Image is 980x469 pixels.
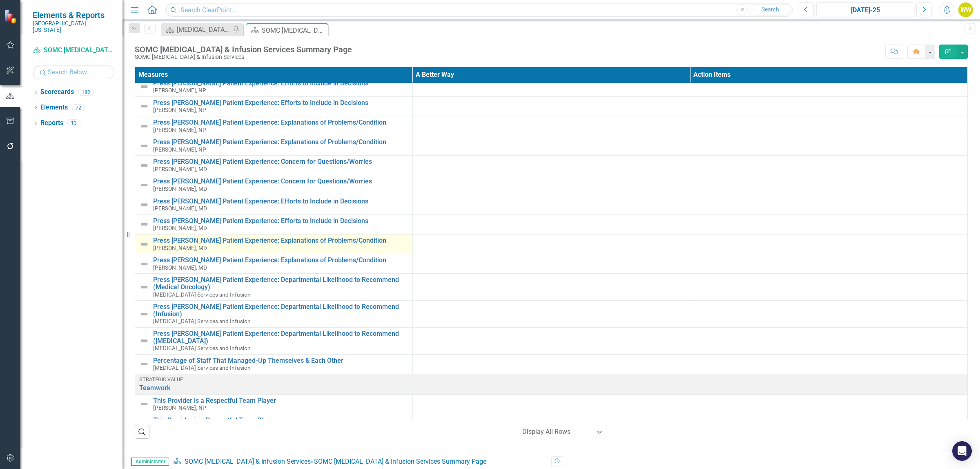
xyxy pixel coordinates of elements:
[67,120,80,127] div: 13
[33,46,114,55] a: SOMC [MEDICAL_DATA] & Infusion Services
[139,384,963,392] a: Teamwork
[4,9,18,24] img: ClearPoint Strategy
[153,237,408,244] a: Press [PERSON_NAME] Patient Experience: Explanations of Problems/Condition
[139,121,149,131] img: Not Defined
[185,458,311,465] a: SOMC [MEDICAL_DATA] & Infusion Services
[139,180,149,190] img: Not Defined
[40,118,63,128] a: Reports
[135,175,413,195] td: Double-Click to Edit Right Click for Context Menu
[139,399,149,409] img: Not Defined
[153,217,408,225] a: Press [PERSON_NAME] Patient Experience: Efforts to Include in Decisions
[139,309,149,319] img: Not Defined
[139,82,149,92] img: Not Defined
[165,3,793,17] input: Search ClearPoint...
[153,185,207,192] span: [PERSON_NAME], MD
[135,327,413,354] td: Double-Click to Edit Right Click for Context Menu
[139,219,149,229] img: Not Defined
[139,282,149,292] img: Not Defined
[153,225,207,231] span: [PERSON_NAME], MD
[177,25,231,35] div: [MEDICAL_DATA] Services and Infusion Dashboard
[139,200,149,210] img: Not Defined
[153,178,408,185] a: Press [PERSON_NAME] Patient Experience: Concern for Questions/Worries
[33,65,114,79] input: Search Below...
[135,354,413,374] td: Double-Click to Edit Right Click for Context Menu
[153,291,251,298] span: [MEDICAL_DATA] Services and Infusion
[135,116,413,136] td: Double-Click to Edit Right Click for Context Menu
[40,87,74,97] a: Scorecards
[33,20,114,33] small: [GEOGRAPHIC_DATA][US_STATE]
[135,394,413,414] td: Double-Click to Edit Right Click for Context Menu
[958,2,973,17] button: WW
[816,2,914,17] button: [DATE]-25
[153,330,408,344] a: Press [PERSON_NAME] Patient Experience: Departmental Likelihood to Recommend ([MEDICAL_DATA])
[135,414,413,433] td: Double-Click to Edit Right Click for Context Menu
[135,234,413,254] td: Double-Click to Edit Right Click for Context Menu
[135,96,413,116] td: Double-Click to Edit Right Click for Context Menu
[135,45,352,54] div: SOMC [MEDICAL_DATA] & Infusion Services Summary Page
[153,397,408,404] a: This Provider is a Respectful Team Player
[762,6,779,13] span: Search
[135,301,413,328] td: Double-Click to Edit Right Click for Context Menu
[139,377,963,382] div: Strategic Value
[153,276,408,290] a: Press [PERSON_NAME] Patient Experience: Departmental Likelihood to Recommend (Medical Oncology)
[40,103,68,112] a: Elements
[153,166,207,172] span: [PERSON_NAME], MD
[153,158,408,165] a: Press [PERSON_NAME] Patient Experience: Concern for Questions/Worries
[153,245,207,251] span: [PERSON_NAME], MD
[139,359,149,369] img: Not Defined
[153,345,251,351] span: [MEDICAL_DATA] Services and Infusion
[163,25,231,35] a: [MEDICAL_DATA] Services and Infusion Dashboard
[819,5,911,15] div: [DATE]-25
[135,136,413,156] td: Double-Click to Edit Right Click for Context Menu
[33,10,114,20] span: Elements & Reports
[153,198,408,205] a: Press [PERSON_NAME] Patient Experience: Efforts to Include in Decisions
[153,127,206,133] span: [PERSON_NAME], NP
[153,417,408,424] a: This Provider is a Respectful Team Player
[153,357,408,364] a: Percentage of Staff That Managed-Up Themselves & Each Other
[153,138,408,146] a: Press [PERSON_NAME] Patient Experience: Explanations of Problems/Condition
[173,457,545,467] div: »
[139,141,149,151] img: Not Defined
[153,99,408,107] a: Press [PERSON_NAME] Patient Experience: Efforts to Include in Decisions
[153,404,206,411] span: [PERSON_NAME], NP
[153,205,207,212] span: [PERSON_NAME], MD
[135,254,413,274] td: Double-Click to Edit Right Click for Context Menu
[153,257,408,264] a: Press [PERSON_NAME] Patient Experience: Explanations of Problems/Condition
[135,54,352,60] div: SOMC [MEDICAL_DATA] & Infusion Services
[139,161,149,170] img: Not Defined
[952,441,972,461] div: Open Intercom Messenger
[153,119,408,126] a: Press [PERSON_NAME] Patient Experience: Explanations of Problems/Condition
[153,264,207,271] span: [PERSON_NAME], MD
[72,104,85,111] div: 72
[135,156,413,175] td: Double-Click to Edit Right Click for Context Menu
[135,274,413,301] td: Double-Click to Edit Right Click for Context Menu
[139,101,149,111] img: Not Defined
[153,87,206,94] span: [PERSON_NAME], NP
[135,214,413,234] td: Double-Click to Edit Right Click for Context Menu
[131,458,169,466] span: Administrator
[139,239,149,249] img: Not Defined
[750,4,791,16] button: Search
[153,146,206,153] span: [PERSON_NAME], NP
[262,25,326,36] div: SOMC [MEDICAL_DATA] & Infusion Services Summary Page
[153,364,251,371] span: [MEDICAL_DATA] Services and Infusion
[153,303,408,317] a: Press [PERSON_NAME] Patient Experience: Departmental Likelihood to Recommend (Infusion)
[139,259,149,269] img: Not Defined
[135,195,413,214] td: Double-Click to Edit Right Click for Context Menu
[153,318,251,324] span: [MEDICAL_DATA] Services and Infusion
[314,458,486,465] div: SOMC [MEDICAL_DATA] & Infusion Services Summary Page
[139,336,149,346] img: Not Defined
[135,374,968,394] td: Double-Click to Edit Right Click for Context Menu
[153,107,206,113] span: [PERSON_NAME], NP
[135,77,413,96] td: Double-Click to Edit Right Click for Context Menu
[78,89,94,96] div: 182
[153,80,408,87] a: Press [PERSON_NAME] Patient Experience: Efforts to Include in Decisions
